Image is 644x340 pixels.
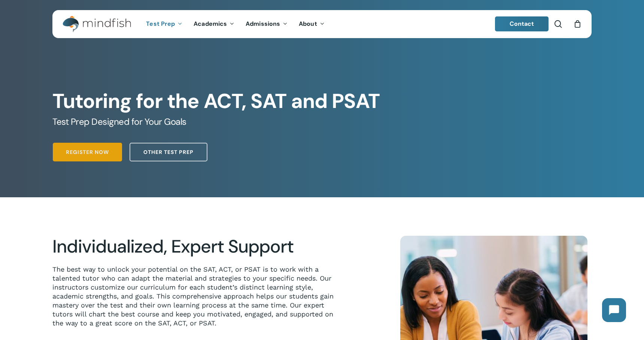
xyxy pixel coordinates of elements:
h2: Individualized, Expert Support [52,236,344,257]
a: Cart [573,20,581,28]
span: Other Test Prep [143,148,194,156]
span: Academics [194,20,227,28]
h5: Test Prep Designed for Your Goals [52,116,591,128]
h1: Tutoring for the ACT, SAT and PSAT [52,89,591,113]
span: Test Prep [146,20,175,28]
a: Register Now [53,143,122,161]
a: Test Prep [140,21,188,27]
a: Academics [188,21,240,27]
p: The best way to unlock your potential on the SAT, ACT, or PSAT is to work with a talented tutor w... [52,265,344,328]
nav: Main Menu [140,10,330,38]
header: Main Menu [52,10,592,38]
a: Other Test Prep [130,143,207,161]
span: Register Now [66,148,109,156]
a: Contact [495,16,549,31]
a: About [293,21,330,27]
a: Admissions [240,21,293,27]
iframe: Chatbot [595,291,634,330]
span: Admissions [246,20,280,28]
span: Contact [510,20,534,28]
span: About [299,20,317,28]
